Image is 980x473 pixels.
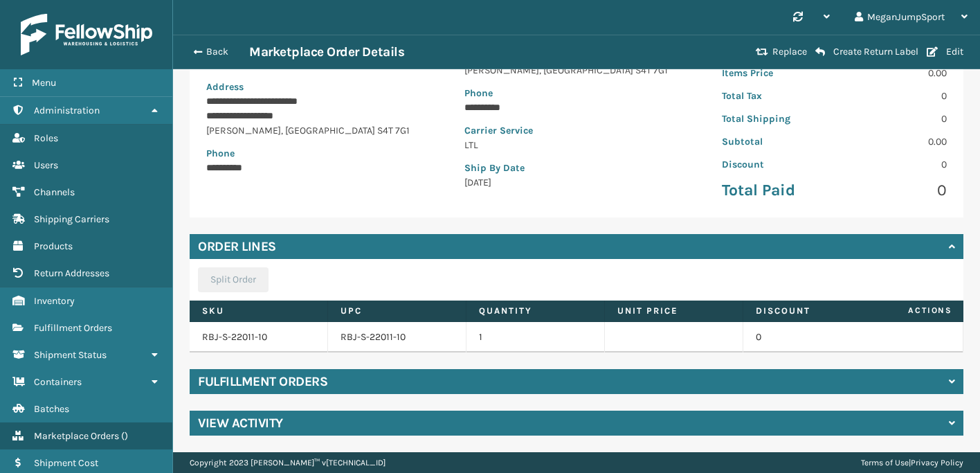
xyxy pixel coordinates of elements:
[722,66,826,80] p: Items Price
[198,373,327,390] h4: Fulfillment Orders
[843,157,947,172] p: 0
[206,81,244,93] span: Address
[722,180,826,201] p: Total Paid
[843,66,947,80] p: 0.00
[843,111,947,126] p: 0
[861,458,909,467] a: Terms of Use
[843,89,947,103] p: 0
[843,180,947,201] p: 0
[34,267,109,279] span: Return Addresses
[479,305,592,317] label: Quantity
[185,46,249,58] button: Back
[34,186,75,198] span: Channels
[464,138,689,152] p: LTL
[722,134,826,149] p: Subtotal
[864,299,961,322] span: Actions
[617,305,730,317] label: Unit Price
[34,403,69,415] span: Batches
[198,415,283,431] h4: View Activity
[198,267,269,292] button: Split Order
[464,86,689,100] p: Phone
[202,331,267,343] a: RBJ-S-22011-10
[861,452,963,473] div: |
[34,322,112,334] span: Fulfillment Orders
[34,132,58,144] span: Roles
[206,146,431,161] p: Phone
[722,157,826,172] p: Discount
[190,452,385,473] p: Copyright 2023 [PERSON_NAME]™ v [TECHNICAL_ID]
[464,161,689,175] p: Ship By Date
[34,349,107,361] span: Shipment Status
[34,213,109,225] span: Shipping Carriers
[34,159,58,171] span: Users
[34,240,73,252] span: Products
[752,46,811,58] button: Replace
[206,123,431,138] p: [PERSON_NAME] , [GEOGRAPHIC_DATA] S4T 7G1
[815,46,825,57] i: Create Return Label
[34,105,100,116] span: Administration
[198,238,276,255] h4: Order Lines
[34,430,119,442] span: Marketplace Orders
[722,111,826,126] p: Total Shipping
[756,305,869,317] label: Discount
[466,322,605,352] td: 1
[328,322,466,352] td: RBJ-S-22011-10
[464,63,689,78] p: [PERSON_NAME] , [GEOGRAPHIC_DATA] S4T 7G1
[34,457,98,469] span: Shipment Cost
[843,134,947,149] p: 0.00
[756,47,768,57] i: Replace
[121,430,128,442] span: ( )
[911,458,963,467] a: Privacy Policy
[464,175,689,190] p: [DATE]
[811,46,923,58] button: Create Return Label
[32,77,56,89] span: Menu
[722,89,826,103] p: Total Tax
[923,46,968,58] button: Edit
[743,322,882,352] td: 0
[464,123,689,138] p: Carrier Service
[249,44,404,60] h3: Marketplace Order Details
[34,295,75,307] span: Inventory
[202,305,315,317] label: SKU
[341,305,453,317] label: UPC
[927,47,938,57] i: Edit
[21,14,152,55] img: logo
[34,376,82,388] span: Containers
